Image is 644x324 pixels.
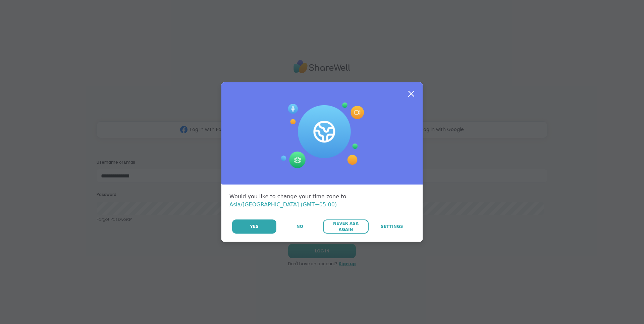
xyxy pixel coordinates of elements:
[326,220,365,233] span: Never Ask Again
[277,219,322,234] button: No
[229,201,337,208] span: Asia/[GEOGRAPHIC_DATA] (GMT+05:00)
[297,224,303,230] span: No
[229,193,415,209] div: Would you like to change your time zone to
[280,103,364,168] img: Session Experience
[232,219,276,234] button: Yes
[369,219,415,234] a: Settings
[250,224,259,230] span: Yes
[381,224,403,230] span: Settings
[323,219,368,234] button: Never Ask Again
